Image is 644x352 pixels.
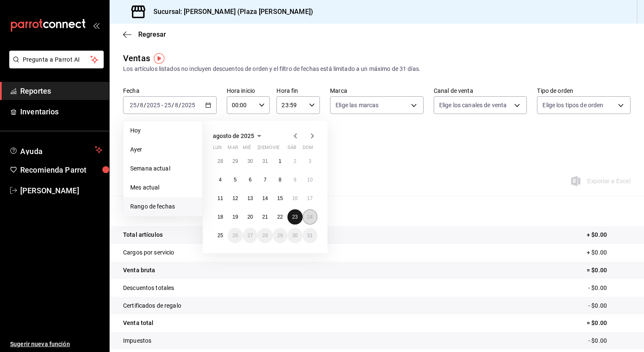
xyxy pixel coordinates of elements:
img: Tooltip marker [154,53,164,64]
p: - $0.00 [588,301,631,310]
p: Venta total [123,319,153,328]
button: 30 de agosto de 2025 [287,228,302,243]
abbr: 15 de agosto de 2025 [277,195,283,201]
abbr: 29 de julio de 2025 [232,158,238,164]
button: open_drawer_menu [93,22,99,29]
button: 27 de agosto de 2025 [243,228,258,243]
abbr: 2 de agosto de 2025 [293,158,296,164]
span: Elige las marcas [335,101,378,109]
span: / [144,102,146,108]
span: Rango de fechas [130,202,196,211]
button: agosto de 2025 [213,131,264,141]
button: 6 de agosto de 2025 [243,172,258,187]
label: Marca [330,88,424,94]
abbr: 30 de julio de 2025 [247,158,253,164]
abbr: 4 de agosto de 2025 [219,177,222,183]
button: 23 de agosto de 2025 [287,209,302,225]
button: Pregunta a Parrot AI [9,51,104,68]
button: 16 de agosto de 2025 [287,191,302,206]
label: Tipo de orden [537,88,631,94]
p: - $0.00 [588,284,631,292]
p: Impuestos [123,336,151,345]
button: 31 de agosto de 2025 [303,228,317,243]
h3: Sucursal: [PERSON_NAME] (Plaza [PERSON_NAME]) [147,7,313,17]
button: 4 de agosto de 2025 [213,172,228,187]
abbr: 28 de julio de 2025 [217,158,223,164]
abbr: 12 de agosto de 2025 [232,195,238,201]
abbr: 26 de agosto de 2025 [232,233,238,238]
input: -- [164,102,172,108]
input: -- [174,102,179,108]
button: 17 de agosto de 2025 [303,191,317,206]
label: Hora inicio [227,88,270,94]
span: Ayer [130,145,196,154]
span: Hoy [130,126,196,135]
p: + $0.00 [587,248,631,257]
abbr: 18 de agosto de 2025 [217,214,223,220]
button: 25 de agosto de 2025 [213,228,228,243]
abbr: martes [228,145,238,154]
button: 12 de agosto de 2025 [228,191,242,206]
span: Pregunta a Parrot AI [23,55,91,64]
button: 28 de julio de 2025 [213,154,228,169]
p: = $0.00 [587,266,631,275]
abbr: 11 de agosto de 2025 [217,195,223,201]
abbr: 28 de agosto de 2025 [262,233,268,238]
abbr: 24 de agosto de 2025 [307,214,313,220]
abbr: jueves [258,145,307,154]
button: 24 de agosto de 2025 [303,209,317,225]
button: 30 de julio de 2025 [243,154,258,169]
abbr: 1 de agosto de 2025 [279,158,282,164]
button: 13 de agosto de 2025 [243,191,258,206]
span: Reportes [20,85,102,97]
abbr: miércoles [243,145,251,154]
button: 1 de agosto de 2025 [273,154,287,169]
label: Fecha [123,88,217,94]
abbr: 8 de agosto de 2025 [279,177,282,183]
p: Venta bruta [123,266,155,275]
button: 19 de agosto de 2025 [228,209,242,225]
abbr: 21 de agosto de 2025 [262,214,268,220]
button: 22 de agosto de 2025 [273,209,287,225]
span: agosto de 2025 [213,133,254,139]
input: -- [129,102,137,108]
abbr: 13 de agosto de 2025 [247,195,253,201]
span: Regresar [138,30,166,38]
abbr: 16 de agosto de 2025 [292,195,298,201]
span: / [172,102,174,108]
abbr: 31 de agosto de 2025 [307,233,313,238]
abbr: 29 de agosto de 2025 [277,233,283,238]
button: 9 de agosto de 2025 [287,172,302,187]
span: Elige los canales de venta [439,101,507,109]
button: 26 de agosto de 2025 [228,228,242,243]
button: 18 de agosto de 2025 [213,209,228,225]
span: Mes actual [130,183,196,192]
span: - [161,102,163,108]
label: Hora fin [276,88,320,94]
abbr: sábado [287,145,296,154]
button: 21 de agosto de 2025 [258,209,272,225]
abbr: viernes [273,145,279,154]
button: 31 de julio de 2025 [258,154,272,169]
abbr: 30 de agosto de 2025 [292,233,298,238]
abbr: 31 de julio de 2025 [262,158,268,164]
span: Ayuda [20,145,91,155]
abbr: 22 de agosto de 2025 [277,214,283,220]
button: 8 de agosto de 2025 [273,172,287,187]
p: - $0.00 [588,336,631,345]
button: 3 de agosto de 2025 [303,154,317,169]
button: 15 de agosto de 2025 [273,191,287,206]
p: = $0.00 [587,319,631,328]
p: Certificados de regalo [123,301,181,310]
div: Los artículos listados no incluyen descuentos de orden y el filtro de fechas está limitado a un m... [123,65,631,73]
abbr: 20 de agosto de 2025 [247,214,253,220]
span: / [137,102,140,108]
abbr: 10 de agosto de 2025 [307,177,313,183]
abbr: 19 de agosto de 2025 [232,214,238,220]
span: Recomienda Parrot [20,164,102,176]
abbr: 23 de agosto de 2025 [292,214,298,220]
p: Cargos por servicio [123,248,174,257]
abbr: 25 de agosto de 2025 [217,233,223,238]
abbr: 6 de agosto de 2025 [249,177,252,183]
